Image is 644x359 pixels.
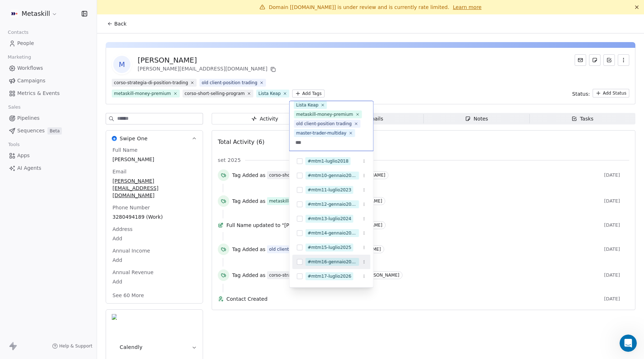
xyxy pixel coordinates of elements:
[296,121,352,127] div: old client-position trading
[308,201,357,208] div: #mtm12-gennaio2024
[308,230,357,236] div: #mtm14-gennaio2025
[308,158,349,164] div: #mtm1-luglio2018
[308,259,357,265] div: #mtm16-gennaio2026
[620,335,637,352] iframe: Intercom live chat
[308,187,351,193] div: #mtm11-luglio2023
[308,273,351,280] div: #mtm17-luglio2026
[296,102,318,108] div: Lista Keap
[296,130,346,136] div: master-trader-multiday
[308,244,351,251] div: #mtm15-luglio2025
[308,172,357,179] div: #mtm10-gennaio2023
[308,215,351,222] div: #mtm13-luglio2024
[296,111,353,118] div: metaskill-money-premium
